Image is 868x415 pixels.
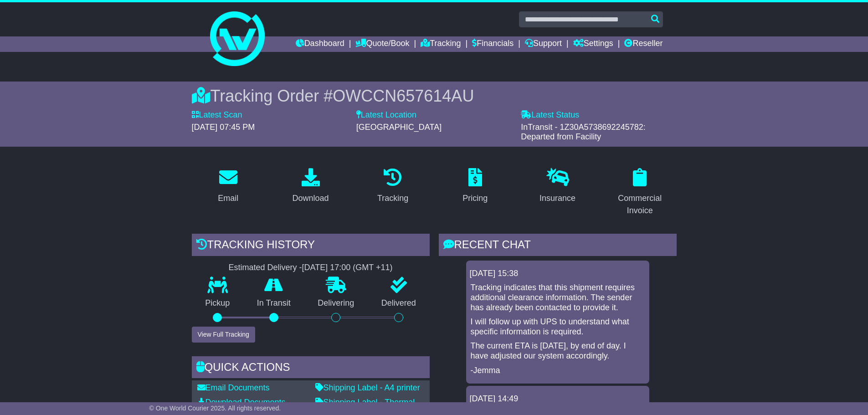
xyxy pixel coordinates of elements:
[192,298,244,308] p: Pickup
[302,263,393,273] div: [DATE] 17:00 (GMT +11)
[624,36,663,52] a: Reseller
[192,123,255,132] span: [DATE] 07:45 PM
[356,123,442,132] span: [GEOGRAPHIC_DATA]
[286,165,334,208] a: Download
[421,36,461,52] a: Tracking
[333,87,474,105] span: OWCCN657614AU
[470,269,646,279] div: [DATE] 15:38
[539,192,575,205] div: Insurance
[192,234,430,258] div: Tracking history
[471,366,645,376] p: -Jemma
[371,165,414,208] a: Tracking
[296,36,344,52] a: Dashboard
[355,36,409,52] a: Quote/Book
[315,383,420,392] a: Shipping Label - A4 printer
[192,356,430,381] div: Quick Actions
[472,36,514,52] a: Financials
[192,263,430,273] div: Estimated Delivery -
[368,298,430,308] p: Delivered
[292,192,329,205] div: Download
[457,165,493,208] a: Pricing
[192,327,255,343] button: View Full Tracking
[534,165,581,208] a: Insurance
[471,341,645,361] p: The current ETA is [DATE], by end of day. I have adjusted our system accordingly.
[149,405,281,412] span: © One World Courier 2025. All rights reserved.
[471,317,645,337] p: I will follow up with UPS to understand what specific information is required.
[192,86,677,106] div: Tracking Order #
[377,192,408,205] div: Tracking
[603,165,677,220] a: Commercial Invoice
[521,110,579,120] label: Latest Status
[521,123,646,142] span: InTransit - 1Z30A5738692245782: Departed from Facility
[243,298,304,308] p: In Transit
[439,234,677,258] div: RECENT CHAT
[462,192,488,205] div: Pricing
[212,165,244,208] a: Email
[192,110,242,120] label: Latest Scan
[197,383,270,392] a: Email Documents
[197,398,286,407] a: Download Documents
[356,110,416,120] label: Latest Location
[609,192,671,217] div: Commercial Invoice
[573,36,613,52] a: Settings
[218,192,238,205] div: Email
[470,394,646,404] div: [DATE] 14:49
[304,298,368,308] p: Delivering
[525,36,562,52] a: Support
[471,283,645,313] p: Tracking indicates that this shipment requires additional clearance information. The sender has a...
